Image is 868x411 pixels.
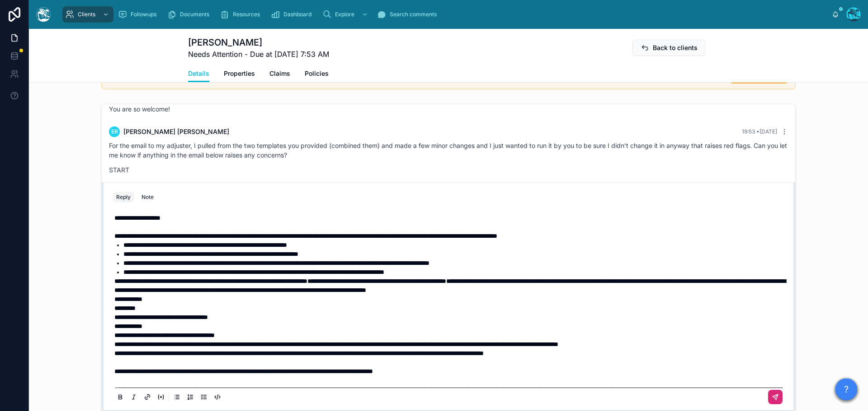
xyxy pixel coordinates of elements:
a: Properties [224,65,255,83]
a: Documents [165,6,216,23]
a: Resources [217,6,266,23]
span: ER [111,128,118,135]
a: Claims [269,65,290,83]
p: "Thank you for your message. We are in the process of organizing the necessary steps for remediat... [109,180,788,208]
a: Clients [62,6,113,23]
span: Clients [78,11,95,18]
a: Details [188,65,209,83]
span: Policies [305,69,329,78]
div: scrollable content [58,5,832,24]
button: Reply [113,192,134,203]
button: Back to clients [632,40,705,56]
p: START [109,165,788,175]
span: Back to clients [653,43,698,52]
button: Note [138,192,157,203]
span: Dashboard [283,11,311,18]
span: Properties [224,69,255,78]
span: Details [188,69,209,78]
span: 19:53 • [DATE] [742,128,777,135]
h1: [PERSON_NAME] [188,36,329,49]
a: Search comments [374,6,443,23]
a: Policies [305,65,329,83]
a: Dashboard [268,6,318,23]
span: Explore [335,11,354,18]
button: ? [835,379,857,400]
span: Claims [269,69,290,78]
div: Note [142,194,154,201]
span: You are so welcome! [109,105,170,113]
span: Resources [233,11,260,18]
a: Followups [115,6,163,23]
span: [PERSON_NAME] [PERSON_NAME] [123,127,229,136]
span: Search comments [390,11,437,18]
img: App logo [36,7,51,22]
a: Explore [320,6,373,23]
p: For the email to my adjuster, I pulled from the two templates you provided (combined them) and ma... [109,141,788,160]
span: Needs Attention - Due at [DATE] 7:53 AM [188,49,329,60]
span: Followups [131,11,156,18]
span: Documents [180,11,209,18]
